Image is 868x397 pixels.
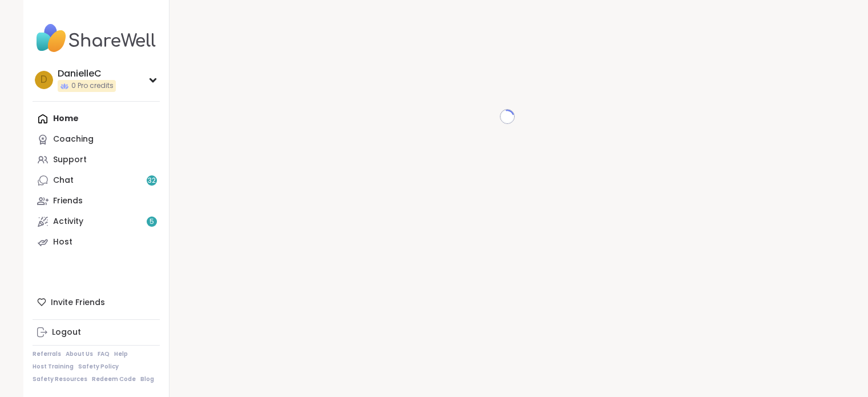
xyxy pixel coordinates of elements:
[98,350,110,358] a: FAQ
[53,236,72,248] div: Host
[33,129,160,150] a: Coaching
[150,217,154,227] span: 5
[71,81,114,91] span: 0 Pro credits
[33,18,160,58] img: ShareWell Nav Logo
[33,150,160,170] a: Support
[53,216,83,227] div: Activity
[33,350,61,358] a: Referrals
[114,350,128,358] a: Help
[33,375,87,383] a: Safety Resources
[140,375,154,383] a: Blog
[53,175,74,186] div: Chat
[33,322,160,343] a: Logout
[53,154,87,166] div: Support
[92,375,136,383] a: Redeem Code
[33,363,74,371] a: Host Training
[78,363,119,371] a: Safety Policy
[148,176,156,186] span: 32
[33,292,160,312] div: Invite Friends
[53,134,94,145] div: Coaching
[33,170,160,191] a: Chat32
[33,232,160,252] a: Host
[66,350,93,358] a: About Us
[33,191,160,211] a: Friends
[53,195,83,207] div: Friends
[41,73,47,87] span: D
[52,327,81,338] div: Logout
[33,211,160,232] a: Activity5
[58,67,116,80] div: DanielleC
